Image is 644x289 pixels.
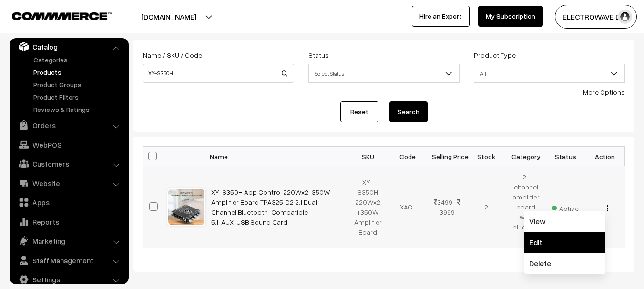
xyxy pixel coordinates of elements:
[12,213,125,230] a: Reports
[555,5,637,29] button: ELECTROWAVE DE…
[506,147,546,166] th: Category
[12,117,125,134] a: Orders
[108,5,230,29] button: [DOMAIN_NAME]
[143,64,294,83] input: Name / SKU / Code
[474,50,516,60] label: Product Type
[467,147,506,166] th: Stock
[348,166,388,248] td: XY-S350H 220Wx2+350W Amplifier Board
[308,64,460,83] span: Select Status
[12,232,125,249] a: Marketing
[412,6,470,27] a: Hire an Expert
[12,194,125,211] a: Apps
[12,252,125,269] a: Staff Management
[389,101,428,122] button: Search
[388,166,427,248] td: XAC1
[12,38,125,55] a: Catalog
[474,65,624,82] span: All
[427,147,467,166] th: Selling Price
[211,188,330,226] a: XY-S350H App Control 220Wx2+350W Amplifier Board TPA3251D2 2.1 Dual Channel Bluetooth-Compatible ...
[506,166,546,248] td: 2.1 channel amplifier board with bluetooth
[585,147,625,166] th: Action
[205,147,348,166] th: Name
[31,104,125,114] a: Reviews & Ratings
[12,136,125,153] a: WebPOS
[427,166,467,248] td: 3499 - 3999
[31,80,125,90] a: Product Groups
[524,253,605,274] a: Delete
[12,155,125,172] a: Customers
[340,101,378,122] a: Reset
[467,166,506,248] td: 2
[618,10,632,24] img: user
[546,147,585,166] th: Status
[524,211,605,232] a: View
[31,67,125,77] a: Products
[478,6,543,27] a: My Subscription
[308,50,329,60] label: Status
[583,88,625,96] a: More Options
[348,147,388,166] th: SKU
[552,201,579,213] span: Active
[31,92,125,102] a: Product Filters
[474,64,625,83] span: All
[143,50,202,60] label: Name / SKU / Code
[12,175,125,192] a: Website
[12,12,112,20] img: COMMMERCE
[309,65,459,82] span: Select Status
[12,10,95,21] a: COMMMERCE
[388,147,427,166] th: Code
[524,232,605,253] a: Edit
[31,55,125,65] a: Categories
[12,271,125,288] a: Settings
[607,205,608,211] img: Menu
